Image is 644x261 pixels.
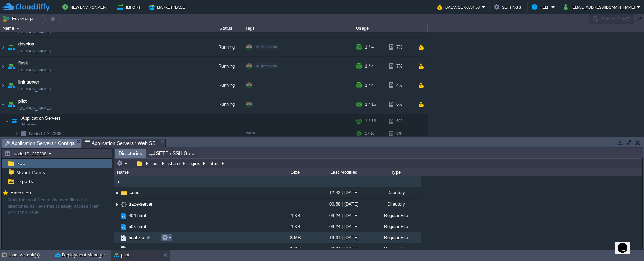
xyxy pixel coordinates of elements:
[28,131,62,137] a: Node ID:227208
[494,3,523,11] button: Settings
[261,64,277,68] span: Accounts
[114,188,120,198] img: AMDAwAAAACH5BAEAAAAALAAAAAABAAEAAAICRAEAOw==
[272,210,317,221] div: 4 KB
[115,168,272,176] div: Name
[18,98,27,105] span: pilot
[243,24,354,32] div: Tags
[272,232,317,243] div: 3 MB
[21,122,37,127] span: Almalinux
[85,139,159,147] span: Application Servers : Web SSH
[15,169,46,175] a: Mount Points
[18,47,51,54] a: [DOMAIN_NAME]
[16,28,19,29] img: AMDAwAAAACH5BAEAAAAALAAAAAABAAEAAAICRAEAOw==
[246,131,255,135] span: latest
[6,76,16,95] img: AMDAwAAAACH5BAEAAAAALAAAAAABAAEAAAICRAEAOw==
[188,160,202,166] button: nginx
[317,187,369,198] div: 12:42 | [DATE]
[318,168,369,176] div: Last Modified
[114,178,122,186] img: AMDAwAAAACH5BAEAAAAALAAAAAABAAEAAAICRAEAOw==
[0,95,6,114] img: AMDAwAAAACH5BAEAAAAALAAAAAABAAEAAAICRAEAOw==
[365,57,374,76] div: 1 / 4
[365,114,376,128] div: 1 / 16
[365,76,374,95] div: 1 / 4
[18,105,51,112] a: [DOMAIN_NAME]
[122,179,127,184] a: ..
[272,243,317,254] div: 368 B
[120,223,128,231] img: AMDAwAAAACH5BAEAAAAALAAAAAABAAEAAAICRAEAOw==
[128,201,154,207] a: trace-server
[128,246,159,252] a: nginx-logo.png
[128,235,145,241] span: final.zip
[62,3,110,11] button: New Environment
[389,128,412,139] div: 6%
[317,232,369,243] div: 19:31 | [DATE]
[19,128,28,139] img: AMDAwAAAACH5BAEAAAAALAAAAAABAAEAAAICRAEAOw==
[369,187,421,198] div: Directory
[120,189,128,197] img: AMDAwAAAACH5BAEAAAAALAAAAAABAAEAAAICRAEAOw==
[114,221,120,232] img: AMDAwAAAACH5BAEAAAAALAAAAAABAAEAAAICRAEAOw==
[532,3,551,11] button: Help
[317,243,369,254] div: 09:24 | [DATE]
[354,24,427,32] div: Usage
[128,190,140,195] a: icons
[6,95,16,114] img: AMDAwAAAACH5BAEAAAAALAAAAAABAAEAAAICRAEAOw==
[5,150,49,157] button: Node ID: 227208
[120,201,128,208] img: AMDAwAAAACH5BAEAAAAALAAAAAABAAEAAAICRAEAOw==
[1,24,208,32] div: Name
[6,38,16,56] img: AMDAwAAAACH5BAEAAAAALAAAAAABAAEAAAICRAEAOw==
[18,60,28,67] a: flask
[128,212,147,218] a: 404.html
[0,76,6,95] img: AMDAwAAAACH5BAEAAAAALAAAAAABAAEAAAICRAEAOw==
[117,3,143,11] button: Import
[15,128,19,139] img: AMDAwAAAACH5BAEAAAAALAAAAAABAAEAAAICRAEAOw==
[0,57,6,76] img: AMDAwAAAACH5BAEAAAAALAAAAAABAAEAAAICRAEAOw==
[114,243,120,254] img: AMDAwAAAACH5BAEAAAAALAAAAAABAAEAAAICRAEAOw==
[29,131,47,136] span: Node ID:
[615,233,637,254] iframe: chat widget
[365,38,374,56] div: 1 / 4
[2,192,112,220] div: Mark the most frequently used files and directories as Favorites to easily access them within thi...
[208,57,243,76] div: Running
[389,57,412,76] div: 7%
[21,115,62,121] span: Application Servers
[128,224,147,229] span: 50x.html
[209,24,243,32] div: Status
[21,115,62,121] a: Application ServersAlmalinux
[317,221,369,232] div: 09:24 | [DATE]
[5,139,75,148] span: Application Servers : Configs
[15,160,28,166] a: Root
[208,38,243,56] div: Running
[9,250,52,261] div: 1 active task(s)
[369,199,421,209] div: Directory
[370,168,421,176] div: Type
[261,45,277,49] span: Accounts
[114,210,120,221] img: AMDAwAAAACH5BAEAAAAALAAAAAABAAEAAAICRAEAOw==
[114,232,120,243] img: AMDAwAAAACH5BAEAAAAALAAAAAABAAEAAAICRAEAOw==
[5,114,9,128] img: AMDAwAAAACH5BAEAAAAALAAAAAABAAEAAAICRAEAOw==
[15,178,34,184] a: Exports
[389,95,412,114] div: 6%
[149,3,187,11] button: Marketplace
[389,76,412,95] div: 4%
[149,149,194,157] span: SFTP / SSH Gate
[273,168,317,176] div: Size
[317,210,369,221] div: 09:24 | [DATE]
[389,114,412,128] div: 6%
[2,3,50,11] img: CloudJiffy
[317,199,369,209] div: 00:58 | [DATE]
[9,114,19,128] img: AMDAwAAAACH5BAEAAAAALAAAAAABAAEAAAICRAEAOw==
[365,95,376,114] div: 1 / 16
[209,160,220,166] button: html
[120,245,128,253] img: AMDAwAAAACH5BAEAAAAALAAAAAABAAEAAAICRAEAOw==
[55,252,105,259] button: Deployment Manager
[18,67,51,73] a: [DOMAIN_NAME]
